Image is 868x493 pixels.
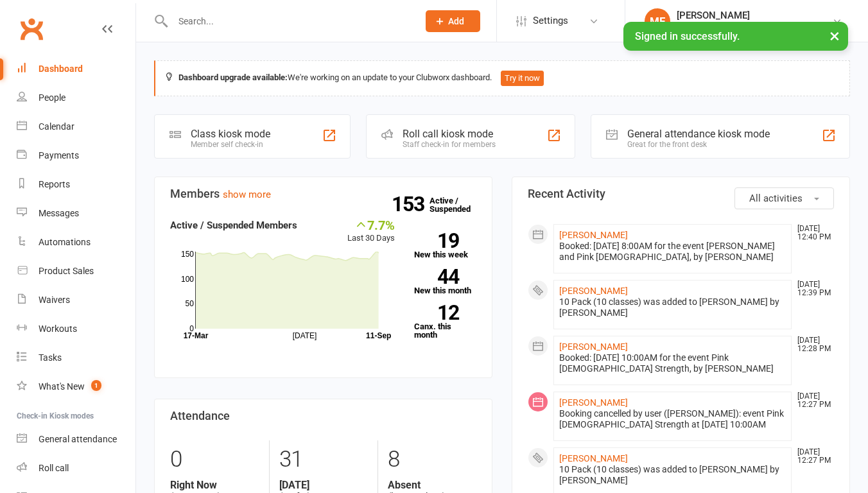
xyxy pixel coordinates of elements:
[39,64,83,74] div: Dashboard
[734,187,834,209] button: All activities
[17,170,135,199] a: Reports
[823,22,846,49] button: ×
[39,463,69,473] div: Roll call
[749,193,803,204] span: All activities
[170,440,259,479] div: 0
[403,140,496,149] div: Staff check-in for members
[627,140,770,149] div: Great for the front desk
[170,479,259,491] strong: Right Now
[430,187,486,223] a: 153Active / Suspended
[279,440,368,479] div: 31
[170,187,476,200] h3: Members
[17,112,135,141] a: Calendar
[39,92,65,103] div: People
[559,397,628,408] a: [PERSON_NAME]
[448,16,464,26] span: Add
[39,434,117,444] div: General attendance
[559,408,786,430] div: Booking cancelled by user ([PERSON_NAME]): event Pink [DEMOGRAPHIC_DATA] Strength at [DATE] 10:00AM
[17,286,135,315] a: Waivers
[559,342,628,352] a: [PERSON_NAME]
[559,286,628,296] a: [PERSON_NAME]
[17,454,135,483] a: Roll call
[170,220,297,231] strong: Active / Suspended Members
[559,352,786,374] div: Booked: [DATE] 10:00AM for the event Pink [DEMOGRAPHIC_DATA] Strength, by [PERSON_NAME]
[17,257,135,286] a: Product Sales
[39,237,91,247] div: Automations
[791,392,833,409] time: [DATE] 12:27 PM
[39,266,94,276] div: Product Sales
[39,150,79,160] div: Payments
[154,60,850,96] div: We're working on an update to your Clubworx dashboard.
[791,281,833,297] time: [DATE] 12:39 PM
[39,179,70,189] div: Reports
[559,230,628,240] a: [PERSON_NAME]
[17,199,135,228] a: Messages
[677,10,832,21] div: [PERSON_NAME]
[39,295,70,305] div: Waivers
[39,121,74,132] div: Calendar
[791,448,833,465] time: [DATE] 12:27 PM
[388,440,476,479] div: 8
[559,241,786,263] div: Booked: [DATE] 8:00AM for the event [PERSON_NAME] and Pink [DEMOGRAPHIC_DATA], by [PERSON_NAME]
[414,303,459,322] strong: 12
[414,233,476,259] a: 19New this week
[347,218,395,232] div: 7.7%
[169,12,409,30] input: Search...
[15,13,48,45] a: Clubworx
[17,83,135,112] a: People
[223,189,271,200] a: show more
[170,410,476,422] h3: Attendance
[39,381,85,392] div: What's New
[426,10,480,32] button: Add
[791,225,833,241] time: [DATE] 12:40 PM
[533,6,568,35] span: Settings
[91,380,101,391] span: 1
[791,336,833,353] time: [DATE] 12:28 PM
[17,141,135,170] a: Payments
[559,464,786,486] div: 10 Pack (10 classes) was added to [PERSON_NAME] by [PERSON_NAME]
[279,479,368,491] strong: [DATE]
[414,231,459,250] strong: 19
[191,128,270,140] div: Class kiosk mode
[392,195,430,214] strong: 153
[528,187,834,200] h3: Recent Activity
[388,479,476,491] strong: Absent
[17,55,135,83] a: Dashboard
[645,8,670,34] div: MF
[39,324,77,334] div: Workouts
[403,128,496,140] div: Roll call kiosk mode
[627,128,770,140] div: General attendance kiosk mode
[414,269,476,295] a: 44New this month
[17,425,135,454] a: General attendance kiosk mode
[17,343,135,372] a: Tasks
[178,73,288,82] strong: Dashboard upgrade available:
[17,228,135,257] a: Automations
[635,30,740,42] span: Signed in successfully.
[501,71,544,86] button: Try it now
[39,208,79,218] div: Messages
[347,218,395,245] div: Last 30 Days
[39,352,62,363] div: Tasks
[414,305,476,339] a: 12Canx. this month
[17,315,135,343] a: Workouts
[191,140,270,149] div: Member self check-in
[677,21,832,33] div: Evil [PERSON_NAME] Personal Training
[414,267,459,286] strong: 44
[559,297,786,318] div: 10 Pack (10 classes) was added to [PERSON_NAME] by [PERSON_NAME]
[559,453,628,463] a: [PERSON_NAME]
[17,372,135,401] a: What's New1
